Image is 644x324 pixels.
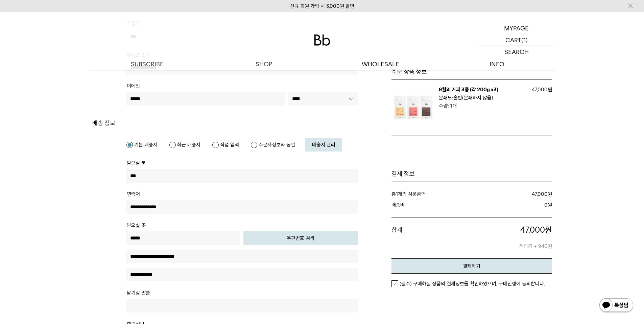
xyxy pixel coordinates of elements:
[391,190,479,198] dt: 총 개의 상품금액
[127,191,140,197] span: 연락처
[396,191,398,197] strong: 1
[212,141,239,148] label: 직접 입력
[478,34,555,46] a: CART (1)
[504,22,529,34] p: MYPAGE
[400,281,545,287] em: (필수) 구매하실 상품의 결제정보를 확인하였으며, 구매진행에 동의합니다.
[439,94,522,102] p: 분쇄도:
[505,34,521,46] p: CART
[504,46,529,58] p: SEARCH
[479,190,552,198] dd: 원
[169,141,200,148] label: 최근 배송지
[439,87,498,93] a: 9월의 커피 3종 (각 200g x3)
[391,68,552,76] h3: 주문 상품 정보
[89,58,206,70] a: SUBSCRIBE
[127,222,146,228] span: 받으실 곳
[544,202,548,208] strong: 0
[127,289,150,298] th: 남기실 말씀
[453,95,493,101] b: 홀빈(분쇄하지 않음)
[243,231,358,245] button: 우편번호 검색
[461,235,552,250] p: 적립금 + 940원
[206,58,322,70] a: SHOP
[474,201,552,209] dd: 원
[532,191,548,197] strong: 47,000
[478,22,555,34] a: MYPAGE
[461,224,552,236] p: 원
[314,34,330,46] img: 로고
[391,224,461,251] dt: 합계
[322,58,439,70] p: WHOLESALE
[305,138,342,152] a: 배송지 관리
[439,102,525,110] p: 수량: 1개
[599,298,634,314] img: 카카오톡 채널 1:1 채팅 버튼
[127,160,146,166] span: 받으실 분
[391,86,435,130] img: 9월의 커피 3종 (각 200g x3)
[391,170,552,178] h1: 결제 정보
[525,86,552,94] p: 47,000원
[251,141,295,148] label: 주문자정보와 동일
[439,58,555,70] p: INFO
[521,34,528,46] p: (1)
[391,201,475,209] dt: 배송비
[92,119,358,127] h4: 배송 정보
[391,258,552,274] button: 결제하기
[312,142,335,148] span: 배송지 관리
[127,83,140,89] span: 이메일
[290,3,354,9] a: 신규 회원 가입 시 3,000원 할인
[520,225,545,235] span: 47,000
[126,141,158,148] label: 기본 배송지
[463,263,480,269] em: 결제하기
